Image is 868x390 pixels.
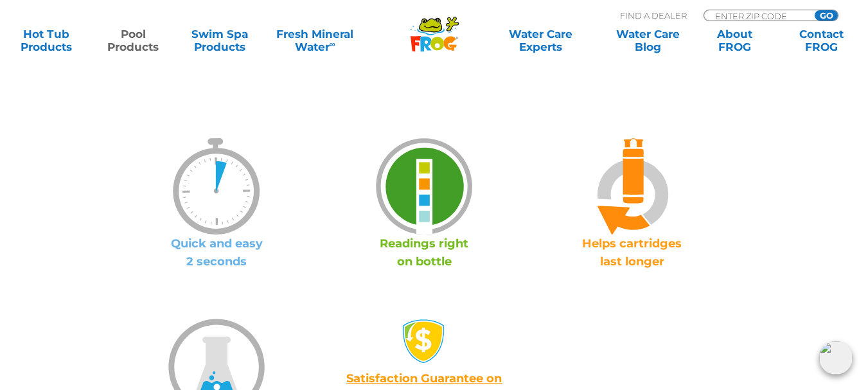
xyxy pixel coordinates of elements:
a: Hot TubProducts [13,28,80,53]
img: money-back1-small [402,319,447,364]
a: Fresh MineralWater∞ [273,28,357,53]
a: AboutFROG [701,28,768,53]
a: Water CareBlog [614,28,682,53]
p: Quick and easy 2 seconds [113,235,321,270]
input: Zip Code Form [714,10,801,21]
a: Water CareExperts [486,28,595,53]
img: icon-quick-and-easy-blue [168,138,265,235]
a: Swim SpaProducts [186,28,254,53]
img: icon-reading-on-bottle-green [376,138,472,235]
p: Readings right on bottle [321,235,528,270]
img: icon-helps-cartridges-orange [584,138,680,235]
p: Find A Dealer [620,10,687,21]
img: openIcon [819,341,853,375]
a: ContactFROG [788,28,855,53]
sup: ∞ [330,39,335,49]
a: PoolProducts [100,28,167,53]
p: Helps cartridges last longer [528,235,736,270]
input: GO [815,10,838,21]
